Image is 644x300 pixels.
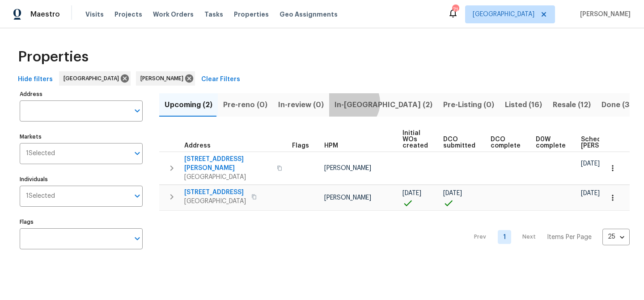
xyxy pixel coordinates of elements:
button: Open [131,104,144,117]
span: [DATE] [443,190,462,196]
span: Projects [114,10,142,19]
span: Work Orders [153,10,194,19]
span: Properties [18,52,89,61]
label: Individuals [20,177,143,182]
span: Properties [234,10,269,19]
label: Address [20,91,143,97]
span: Hide filters [18,74,53,85]
span: [DATE] [581,161,600,167]
a: Goto page 1 [498,230,511,244]
span: Scheduled [PERSON_NAME] [581,136,631,149]
div: [PERSON_NAME] [136,71,195,86]
span: Pre-reno (0) [223,99,267,111]
span: DCO complete [491,136,521,149]
span: Tasks [204,11,223,17]
span: Initial WOs created [402,130,428,149]
label: Markets [20,134,143,139]
span: Flags [292,143,309,149]
span: [GEOGRAPHIC_DATA] [473,10,534,19]
span: DCO submitted [443,136,475,149]
nav: Pagination Navigation [466,216,630,258]
span: Pre-Listing (0) [443,99,494,111]
span: In-review (0) [278,99,324,111]
span: Listed (16) [505,99,542,111]
span: Visits [85,10,104,19]
span: [STREET_ADDRESS][PERSON_NAME] [184,155,271,173]
button: Open [131,190,144,202]
button: Clear Filters [198,71,244,88]
div: [GEOGRAPHIC_DATA] [59,71,131,86]
span: In-[GEOGRAPHIC_DATA] (2) [335,99,432,111]
span: [GEOGRAPHIC_DATA] [184,197,246,206]
button: Hide filters [14,71,56,88]
span: [STREET_ADDRESS] [184,188,246,197]
button: Open [131,232,144,245]
button: Open [131,147,144,160]
span: [PERSON_NAME] [324,165,371,171]
p: Items Per Page [547,233,592,242]
div: 71 [452,5,458,14]
span: HPM [324,143,338,149]
div: 25 [602,225,630,248]
span: Done (358) [602,99,641,111]
span: Maestro [30,10,60,19]
span: [PERSON_NAME] [324,195,371,201]
span: [DATE] [402,190,421,196]
span: [GEOGRAPHIC_DATA] [64,74,123,83]
span: Geo Assignments [280,10,338,19]
span: 1 Selected [26,192,55,200]
span: [PERSON_NAME] [576,10,631,19]
span: D0W complete [536,136,566,149]
span: [PERSON_NAME] [140,74,187,83]
span: Clear Filters [201,74,240,85]
span: Resale (12) [553,99,591,111]
span: Upcoming (2) [165,99,212,111]
label: Flags [20,219,143,225]
span: 1 Selected [26,150,55,157]
span: [DATE] [581,190,600,196]
span: [GEOGRAPHIC_DATA] [184,173,271,182]
span: Address [184,143,211,149]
